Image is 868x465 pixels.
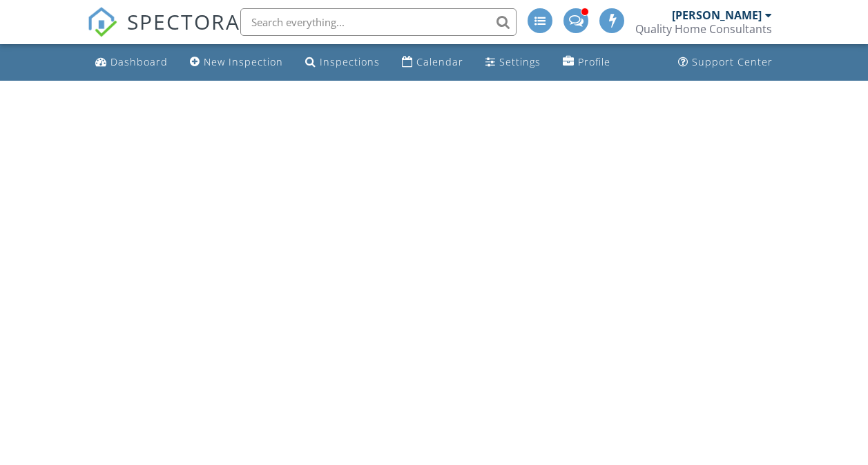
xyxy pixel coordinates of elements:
a: Support Center [673,50,778,75]
div: Inspections [320,55,380,68]
a: SPECTORA [87,19,240,48]
input: Search everything... [240,8,517,36]
a: New Inspection [184,50,289,75]
div: Support Center [692,55,773,68]
a: Settings [480,50,546,75]
div: Profile [578,55,610,68]
div: New Inspection [204,55,283,68]
span: SPECTORA [127,7,240,36]
div: Dashboard [110,55,168,68]
div: Settings [499,55,541,68]
div: [PERSON_NAME] [672,8,762,22]
a: Inspections [300,50,385,75]
a: Dashboard [90,50,173,75]
a: Profile [557,50,616,75]
div: Calendar [416,55,463,68]
img: The Best Home Inspection Software - Spectora [87,7,117,37]
a: Calendar [396,50,469,75]
div: Quality Home Consultants [635,22,772,36]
